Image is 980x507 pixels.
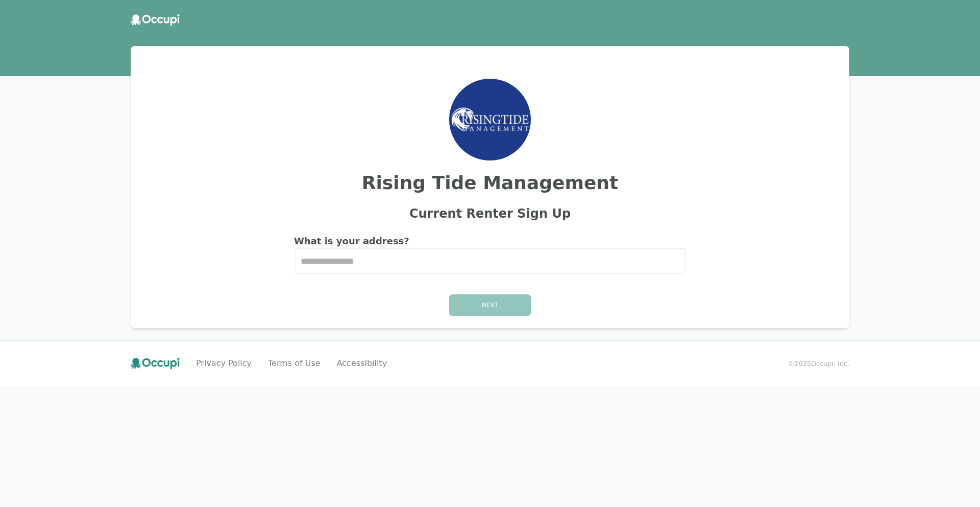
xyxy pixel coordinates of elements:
a: Privacy Policy [196,357,252,370]
input: Start typing... [295,249,685,273]
small: © 2025 Occupi, Inc. [788,359,849,368]
a: Accessibility [337,357,387,370]
h2: Current Renter Sign Up [143,205,837,222]
img: Rising Tide Homes [449,104,531,134]
h2: What is your address? [294,234,686,248]
h2: Rising Tide Management [143,173,837,193]
a: Terms of Use [268,357,321,370]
